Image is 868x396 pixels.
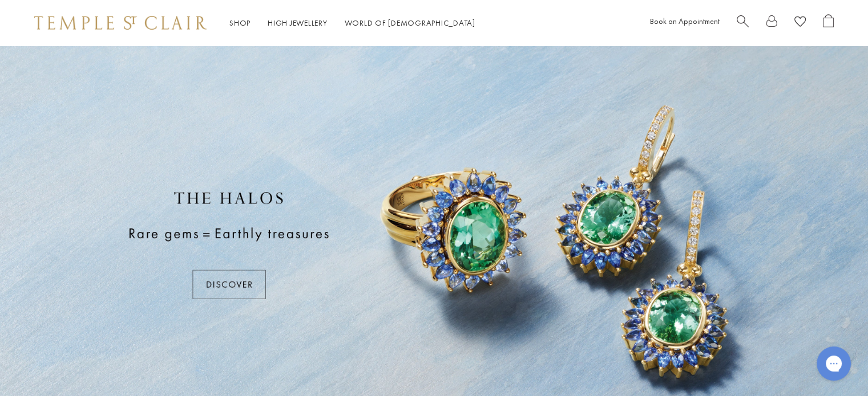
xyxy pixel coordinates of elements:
a: Search [737,14,749,32]
a: High JewelleryHigh Jewellery [268,18,328,28]
a: World of [DEMOGRAPHIC_DATA]World of [DEMOGRAPHIC_DATA] [345,18,475,28]
a: ShopShop [229,18,251,28]
iframe: Gorgias live chat messenger [811,342,857,385]
a: View Wishlist [794,14,806,32]
a: Book an Appointment [650,16,720,26]
a: Open Shopping Bag [823,14,834,32]
nav: Main navigation [229,16,475,30]
img: Temple St. Clair [34,16,207,30]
